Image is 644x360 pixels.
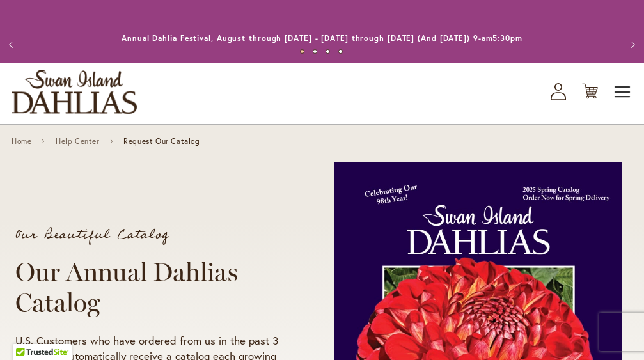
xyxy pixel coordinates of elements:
[618,32,644,58] button: Next
[326,49,330,54] button: 3 of 4
[15,256,285,318] h1: Our Annual Dahlias Catalog
[313,49,317,54] button: 2 of 4
[338,49,343,54] button: 4 of 4
[12,137,31,146] a: Home
[15,228,285,241] p: Our Beautiful Catalog
[300,49,304,54] button: 1 of 4
[122,33,522,43] a: Annual Dahlia Festival, August through [DATE] - [DATE] through [DATE] (And [DATE]) 9-am5:30pm
[123,137,200,146] span: Request Our Catalog
[12,70,137,114] a: store logo
[56,137,100,146] a: Help Center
